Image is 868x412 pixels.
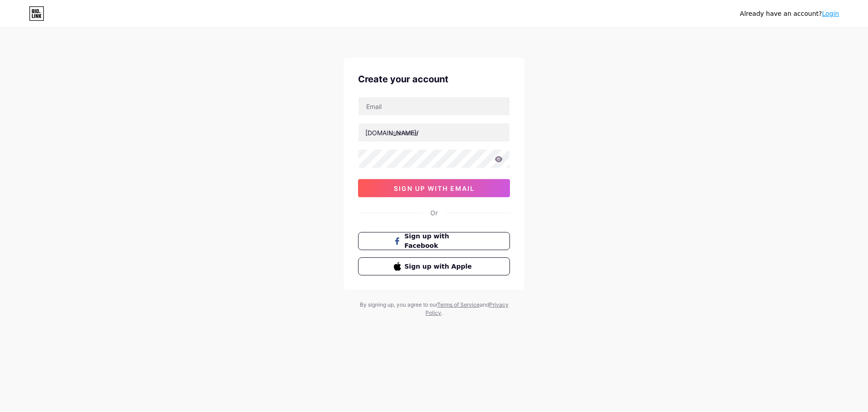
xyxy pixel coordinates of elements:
div: Already have an account? [740,9,839,19]
div: Create your account [358,72,510,86]
div: [DOMAIN_NAME]/ [365,128,419,137]
span: Sign up with Apple [405,262,475,271]
a: Login [822,10,839,17]
input: username [359,123,509,142]
span: Sign up with Facebook [405,232,475,251]
div: Or [430,208,438,218]
div: By signing up, you agree to our and . [357,301,511,317]
button: Sign up with Facebook [358,232,510,250]
button: sign up with email [358,179,510,197]
input: Email [359,97,509,115]
button: Sign up with Apple [358,257,510,275]
a: Terms of Service [437,301,480,308]
span: sign up with email [394,185,475,192]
